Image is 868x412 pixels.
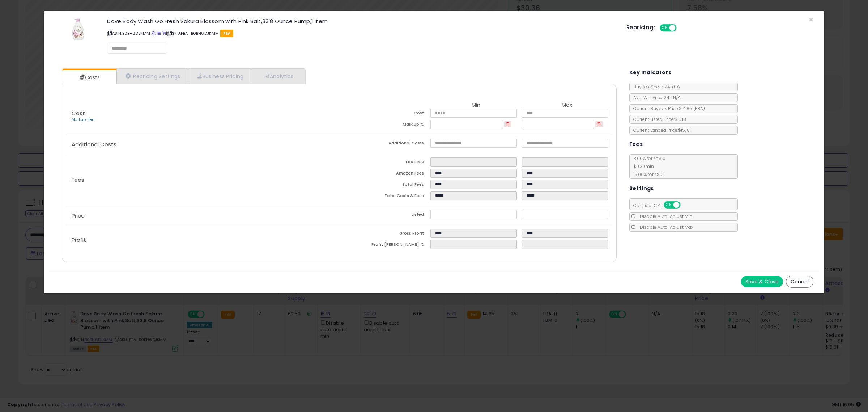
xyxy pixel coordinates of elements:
[630,84,680,90] span: BuyBox Share 24h: 0%
[339,191,430,202] td: Total Costs & Fees
[339,120,430,131] td: Mark up %
[786,276,813,288] button: Cancel
[630,94,681,101] span: Avg. Win Price 24h: N/A
[66,110,339,123] p: Cost
[679,202,691,208] span: OFF
[430,102,522,109] th: Min
[629,140,643,149] h5: Fees
[629,184,654,193] h5: Settings
[66,142,339,147] p: Additional Costs
[741,276,783,287] button: Save & Close
[630,171,664,177] span: 15.00 % for > $10
[339,229,430,240] td: Gross Profit
[339,240,430,251] td: Profit [PERSON_NAME] %
[62,70,116,85] a: Costs
[107,18,616,24] h3: Dove Body Wash Go Fresh Sakura Blossom with Pink Salt,33.8 Ounce Pump,1 item
[107,28,616,39] p: ASIN: B0BH6DJKMM | SKU: FBA_B0BH6DJKMM
[630,116,686,122] span: Current Listed Price: $15.18
[339,157,430,169] td: FBA Fees
[339,180,430,191] td: Total Fees
[630,127,690,133] span: Current Landed Price: $15.18
[693,105,705,112] span: ( FBA )
[630,163,654,169] span: $0.30 min
[72,117,95,122] a: Markup Tiers
[809,14,813,25] span: ×
[157,30,161,36] a: All offer listings
[66,177,339,183] p: Fees
[66,237,339,243] p: Profit
[636,224,693,230] span: Disable Auto-Adjust Max
[251,69,305,84] a: Analytics
[664,202,673,208] span: ON
[660,25,669,31] span: ON
[188,69,251,84] a: Business Pricing
[66,213,339,219] p: Price
[636,213,692,219] span: Disable Auto-Adjust Min
[339,109,430,120] td: Cost
[630,155,665,177] span: 8.00 % for <= $10
[339,169,430,180] td: Amazon Fees
[72,18,85,40] img: 310y2X60ryL._SL60_.jpg
[630,202,690,209] span: Consider CPT:
[522,102,613,109] th: Max
[162,30,166,36] a: Your listing only
[629,68,672,77] h5: Key Indicators
[676,25,687,31] span: OFF
[630,105,705,112] span: Current Buybox Price:
[679,105,705,112] span: $14.85
[339,139,430,150] td: Additional Costs
[626,25,655,30] h5: Repricing:
[220,30,234,37] span: FBA
[339,210,430,221] td: Listed
[152,30,156,36] a: BuyBox page
[116,69,188,84] a: Repricing Settings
